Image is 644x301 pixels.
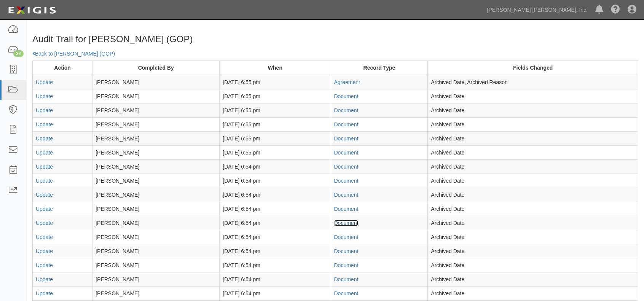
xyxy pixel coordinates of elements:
td: [DATE] 6:55 pm [220,118,331,132]
a: Update [36,178,53,184]
td: Archived Date [428,174,638,188]
a: Document [334,262,359,268]
a: Update [36,234,53,240]
a: Document [334,164,359,170]
td: [DATE] 6:55 pm [220,75,331,89]
a: Document [334,150,359,156]
a: Document [334,192,359,198]
a: Agreement [334,79,360,85]
td: Archived Date [428,244,638,258]
a: Back to [PERSON_NAME] (GOP) [32,51,115,57]
td: [DATE] 6:54 pm [220,160,331,174]
a: Update [36,121,53,127]
a: Document [334,234,359,240]
td: [PERSON_NAME] [92,160,220,174]
a: Update [36,135,53,142]
td: [DATE] 6:55 pm [220,89,331,104]
td: [DATE] 6:54 pm [220,188,331,202]
td: Archived Date [428,118,638,132]
td: [DATE] 6:54 pm [220,244,331,258]
td: [PERSON_NAME] [92,118,220,132]
td: [DATE] 6:55 pm [220,146,331,160]
a: Document [334,206,359,212]
td: [PERSON_NAME] [92,75,220,89]
td: [DATE] 6:54 pm [220,202,331,216]
th: Record Type [331,61,428,75]
td: [DATE] 6:55 pm [220,104,331,118]
td: [DATE] 6:54 pm [220,174,331,188]
td: [PERSON_NAME] [92,132,220,146]
td: Archived Date [428,104,638,118]
td: [DATE] 6:54 pm [220,230,331,244]
a: Document [334,220,359,226]
td: [PERSON_NAME] [92,89,220,104]
th: When [220,61,331,75]
a: Update [36,192,53,198]
td: [PERSON_NAME] [92,230,220,244]
a: Update [36,276,53,282]
td: [PERSON_NAME] [92,188,220,202]
td: Archived Date [428,160,638,174]
td: [DATE] 6:54 pm [220,258,331,272]
a: Document [334,248,359,254]
td: [DATE] 6:55 pm [220,132,331,146]
th: Fields Changed [428,61,638,75]
a: Update [36,150,53,156]
a: Update [36,248,53,254]
td: [DATE] 6:54 pm [220,287,331,301]
td: [PERSON_NAME] [92,174,220,188]
td: [DATE] 6:54 pm [220,216,331,230]
td: Archived Date [428,146,638,160]
td: [PERSON_NAME] [92,104,220,118]
td: Archived Date [428,287,638,301]
a: Update [36,220,53,226]
a: [PERSON_NAME] [PERSON_NAME], Inc. [483,2,591,18]
td: [PERSON_NAME] [92,216,220,230]
a: Update [36,206,53,212]
td: Archived Date [428,216,638,230]
td: [PERSON_NAME] [92,202,220,216]
div: 22 [13,50,24,57]
td: [PERSON_NAME] [92,272,220,287]
th: Completed By [92,61,220,75]
td: [DATE] 6:54 pm [220,272,331,287]
td: Archived Date, Archived Reason [428,75,638,89]
h1: Audit Trail for [PERSON_NAME] (GOP) [32,34,638,44]
a: Update [36,164,53,170]
td: [PERSON_NAME] [92,244,220,258]
td: Archived Date [428,258,638,272]
td: [PERSON_NAME] [92,146,220,160]
a: Document [334,135,359,142]
a: Document [334,276,359,282]
td: Archived Date [428,89,638,104]
a: Update [36,290,53,296]
a: Update [36,262,53,268]
i: Help Center - Complianz [611,5,620,14]
th: Action [33,61,92,75]
td: [PERSON_NAME] [92,258,220,272]
a: Document [334,107,359,113]
img: logo-5460c22ac91f19d4615b14bd174203de0afe785f0fc80cf4dbbc73dc1793850b.png [6,3,58,17]
td: Archived Date [428,132,638,146]
td: Archived Date [428,272,638,287]
a: Document [334,290,359,296]
a: Document [334,178,359,184]
a: Update [36,79,53,85]
a: Document [334,121,359,127]
a: Update [36,107,53,113]
a: Document [334,93,359,99]
td: Archived Date [428,230,638,244]
a: Update [36,93,53,99]
td: [PERSON_NAME] [92,287,220,301]
td: Archived Date [428,202,638,216]
td: Archived Date [428,188,638,202]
